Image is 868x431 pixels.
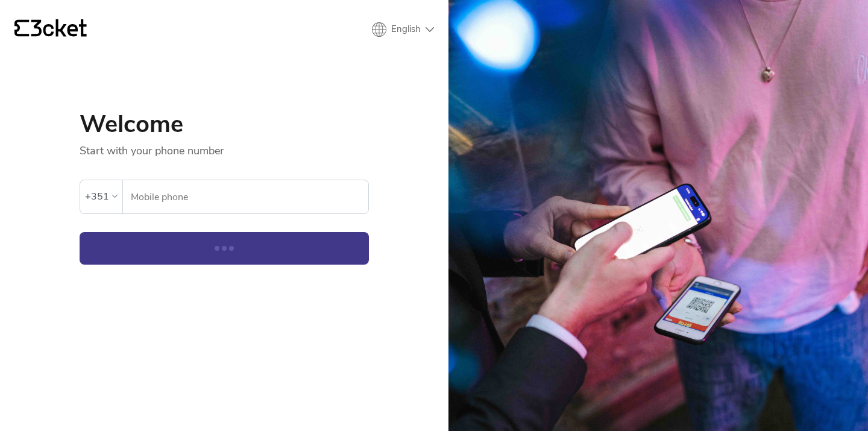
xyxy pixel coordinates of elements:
label: Mobile phone [123,180,368,214]
div: +351 [85,187,109,206]
input: Mobile phone [130,180,368,213]
button: Continue [80,232,369,265]
h1: Welcome [80,112,369,136]
a: {' '} [14,19,87,40]
g: {' '} [14,20,29,37]
p: Start with your phone number [80,136,369,158]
